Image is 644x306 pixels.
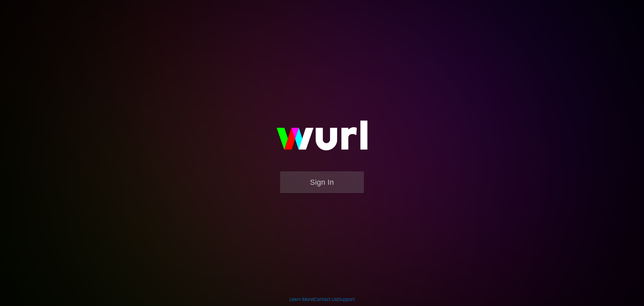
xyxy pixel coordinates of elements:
a: Contact Us [314,297,337,302]
button: Sign In [280,171,364,193]
a: Learn More [289,297,313,302]
div: | | [289,296,355,303]
a: Support [338,297,355,302]
img: wurl-logo-on-black-223613ac3d8ba8fe6dc639794a292ebdb59501304c7dfd60c99c58986ef67473.svg [255,106,389,171]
